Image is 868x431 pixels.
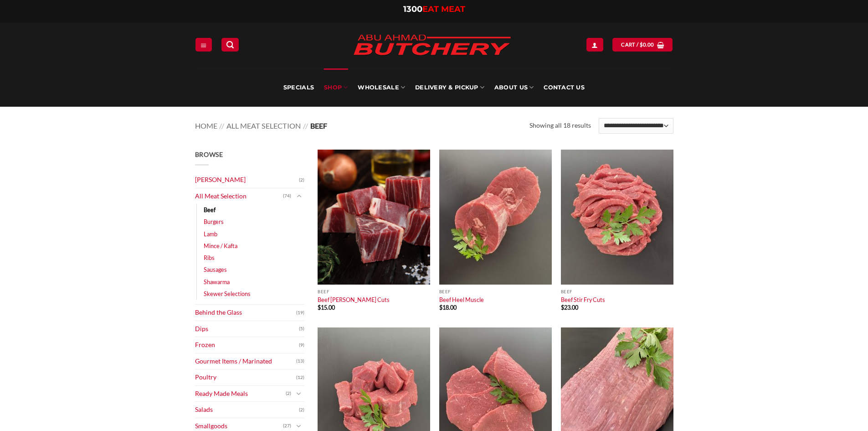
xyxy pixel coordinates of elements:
a: [PERSON_NAME] [195,172,299,188]
img: Beef Stir Fry Cuts [561,150,673,285]
select: Shop order [599,118,673,134]
a: Menu [195,38,212,51]
a: Lamb [204,228,217,240]
a: Shawarma [204,276,230,288]
a: Gourmet Items / Marinated [195,353,296,369]
a: Beef Heel Muscle [439,296,484,303]
a: View cart [612,38,673,51]
span: $ [318,304,321,311]
a: Beef Stir Fry Cuts [561,296,605,303]
a: 1300EAT MEAT [403,4,465,14]
span: (5) [299,322,304,336]
a: Ready Made Meals [195,386,286,402]
a: Skewer Selections [204,288,251,300]
p: Beef [439,289,552,294]
a: Beef [204,204,216,216]
span: 1300 [403,4,422,14]
a: Wholesale [358,68,405,107]
a: All Meat Selection [226,121,301,130]
bdi: 18.00 [439,304,457,311]
bdi: 0.00 [640,42,654,47]
img: Beef Curry Cuts [318,150,430,285]
a: Ribs [204,252,215,264]
a: Login [586,38,603,51]
button: Toggle [293,389,304,399]
span: $ [561,304,564,311]
a: Search [221,38,239,51]
button: Toggle [293,191,304,201]
a: Specials [283,68,314,107]
a: Sausages [204,264,227,275]
span: (13) [296,354,304,368]
span: EAT MEAT [422,4,465,14]
span: Browse [195,151,223,158]
a: Salads [195,402,299,418]
a: Mince / Kafta [204,240,237,252]
span: (2) [299,173,304,187]
a: Delivery & Pickup [415,68,484,107]
a: SHOP [324,68,348,107]
span: // [303,121,308,130]
a: Frozen [195,337,299,353]
a: Burgers [204,216,224,228]
span: Cart / [621,41,654,49]
bdi: 23.00 [561,304,578,311]
span: $ [640,41,643,49]
bdi: 15.00 [318,304,335,311]
p: Beef [318,289,430,294]
span: $ [439,304,442,311]
a: Dips [195,321,299,337]
a: Contact Us [544,68,585,107]
img: Abu Ahmad Butchery [345,28,519,63]
button: Toggle [293,421,304,431]
span: (2) [299,403,304,417]
span: Beef [310,121,327,130]
span: (19) [296,306,304,320]
span: (9) [299,338,304,352]
p: Beef [561,289,673,294]
a: Poultry [195,369,296,385]
p: Showing all 18 results [529,120,591,131]
a: All Meat Selection [195,188,283,204]
a: Behind the Glass [195,305,296,321]
a: Home [195,121,217,130]
a: Beef [PERSON_NAME] Cuts [318,296,390,303]
span: (2) [286,387,291,400]
a: About Us [494,68,534,107]
span: (12) [296,371,304,384]
img: Beef Heel Muscle [439,150,552,285]
span: (74) [283,189,291,203]
span: // [219,121,224,130]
